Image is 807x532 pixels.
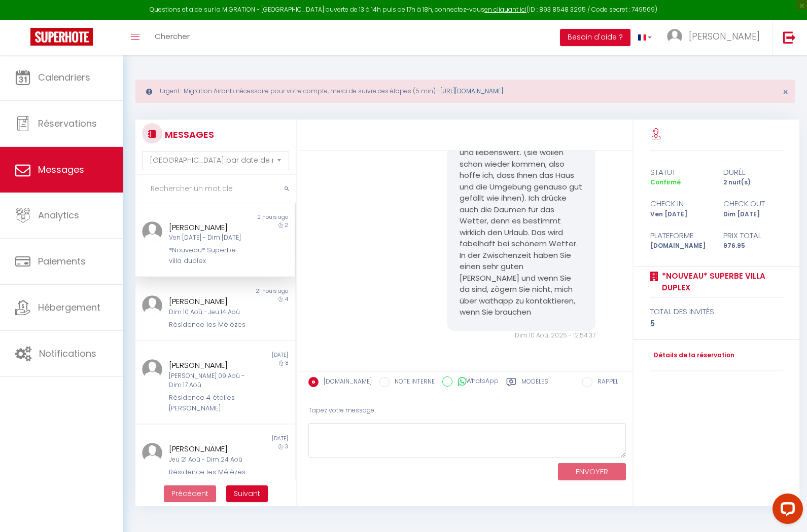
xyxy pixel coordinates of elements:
div: 21 hours ago [215,287,295,295]
div: *Nouveau* Superbe villa duplex [169,245,249,266]
img: logout [783,31,796,44]
span: Hébergement [38,301,100,314]
label: WhatsApp [452,376,499,388]
div: Tapez votre message [308,398,626,423]
div: [PERSON_NAME] [169,443,249,455]
div: total des invités [650,306,783,318]
span: Paiements [38,255,86,268]
div: durée [716,166,789,178]
span: Messages [38,163,84,176]
div: statut [643,166,716,178]
label: NOTE INTERNE [390,377,435,388]
iframe: LiveChat chat widget [764,489,807,532]
span: Confirmé [650,178,681,186]
div: Prix total [716,230,789,242]
div: Résidence 4 étoiles [PERSON_NAME] [169,393,249,413]
div: Plateforme [643,230,716,242]
div: Dim 10 Aoû - Jeu 14 Aoû [169,308,249,317]
span: 3 [285,443,288,450]
label: RAPPEL [592,377,618,388]
span: [PERSON_NAME] [689,30,760,43]
span: Calendriers [38,71,90,84]
img: ... [142,359,162,379]
div: [PERSON_NAME] [169,221,249,234]
a: Détails de la réservation [650,351,734,360]
button: ENVOYER [558,463,626,481]
div: [DATE] [215,435,295,443]
img: ... [667,29,682,44]
span: Chercher [155,31,190,42]
span: Notifications [39,347,96,360]
button: Previous [164,485,216,503]
div: Dim [DATE] [716,210,789,219]
a: *Nouveau* Superbe villa duplex [658,270,783,294]
div: 5 [650,318,783,330]
div: [PERSON_NAME] [169,295,249,308]
button: Next [226,485,268,503]
button: Close [783,88,788,97]
span: Suivant [234,488,260,499]
a: ... [PERSON_NAME] [659,20,773,55]
h3: MESSAGES [162,123,214,146]
span: 2 [285,221,288,229]
img: Super Booking [30,28,93,46]
span: Précédent [171,488,208,499]
a: [URL][DOMAIN_NAME] [440,87,503,95]
div: Jeu 21 Aoû - Dim 24 Aoû [169,455,249,465]
span: × [783,86,788,98]
div: Urgent : Migration Airbnb nécessaire pour votre compte, merci de suivre ces étapes (5 min) - [135,80,795,103]
div: Résidence les Mélèzes [169,320,249,330]
div: Dim 10 Aoû. 2025 - 12:54:37 [447,331,595,340]
div: check out [716,198,789,210]
span: Analytics [38,209,79,221]
div: 2 nuit(s) [716,178,789,187]
div: check in [643,198,716,210]
a: en cliquant ici [484,5,527,14]
div: 976.95 [716,241,789,251]
div: [DATE] [215,351,295,359]
img: ... [142,221,162,242]
span: 8 [286,359,288,367]
span: 4 [285,295,288,303]
div: Résidence les Mélèzes [169,467,249,477]
div: Ven [DATE] - Dim [DATE] [169,233,249,243]
div: 2 hours ago [215,213,295,221]
button: Besoin d'aide ? [560,29,630,46]
img: ... [142,443,162,463]
label: [DOMAIN_NAME] [319,377,372,388]
a: Chercher [147,20,197,55]
div: [PERSON_NAME] 09 Aoû - Dim 17 Aoû [169,371,249,391]
div: [PERSON_NAME] [169,359,249,371]
div: [DOMAIN_NAME] [643,241,716,251]
label: Modèles [521,377,548,390]
img: ... [142,295,162,316]
input: Rechercher un mot clé [135,175,296,203]
span: Réservations [38,117,97,130]
div: Ven [DATE] [643,210,716,219]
